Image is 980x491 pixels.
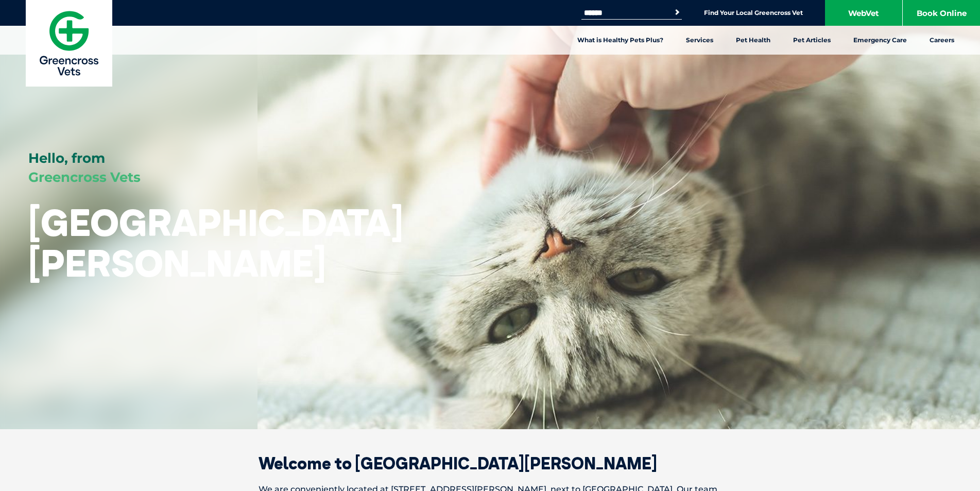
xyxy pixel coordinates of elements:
[725,26,782,55] a: Pet Health
[566,26,675,55] a: What is Healthy Pets Plus?
[28,150,105,166] span: Hello, from
[782,26,842,55] a: Pet Articles
[842,26,918,55] a: Emergency Care
[918,26,966,55] a: Careers
[28,169,141,185] span: Greencross Vets
[672,7,682,18] button: Search
[675,26,725,55] a: Services
[28,202,403,283] h1: [GEOGRAPHIC_DATA][PERSON_NAME]
[222,455,758,471] h2: Welcome to [GEOGRAPHIC_DATA][PERSON_NAME]
[704,9,803,17] a: Find Your Local Greencross Vet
